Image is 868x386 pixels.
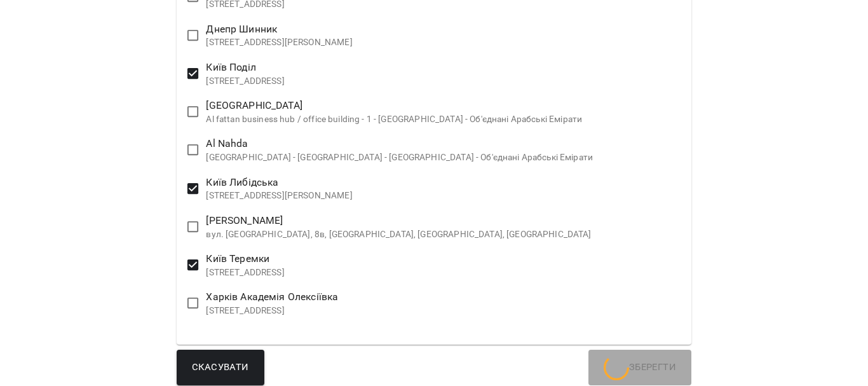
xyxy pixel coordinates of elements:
p: [GEOGRAPHIC_DATA] - [GEOGRAPHIC_DATA] - [GEOGRAPHIC_DATA] - Об'єднані Арабські Емірати [206,151,593,164]
p: [STREET_ADDRESS][PERSON_NAME] [206,190,352,202]
p: вул. [GEOGRAPHIC_DATA], 8в, [GEOGRAPHIC_DATA], [GEOGRAPHIC_DATA], [GEOGRAPHIC_DATA] [206,228,591,241]
span: Днепр Шинник [206,23,277,35]
span: Київ Теремки [206,252,269,265]
p: [STREET_ADDRESS][PERSON_NAME] [206,36,352,49]
p: Al fattan business hub / office building - 1 - [GEOGRAPHIC_DATA] - Об'єднані Арабські Емірати [206,113,582,126]
span: Київ Поділ [206,61,255,73]
span: [PERSON_NAME] [206,214,283,226]
span: Київ Либідська [206,176,278,188]
span: Харків Академія Олексіївка [206,291,338,303]
span: Скасувати [192,359,249,376]
p: [STREET_ADDRESS] [206,75,284,88]
button: Скасувати [177,350,264,385]
p: [STREET_ADDRESS] [206,266,284,279]
p: [STREET_ADDRESS] [206,305,338,317]
span: [GEOGRAPHIC_DATA] [206,99,302,111]
span: Al Nahda [206,137,248,149]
